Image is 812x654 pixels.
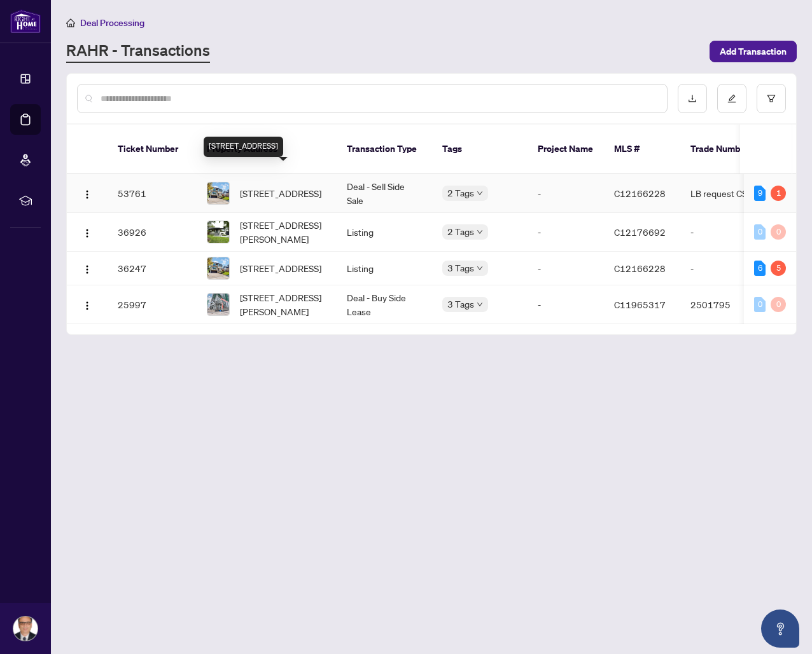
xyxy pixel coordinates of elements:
span: download [688,94,697,103]
td: 2501795 [680,285,769,324]
button: edit [717,84,746,113]
td: - [680,213,769,252]
span: 2 Tags [447,224,474,239]
span: C12166228 [614,262,666,274]
span: down [477,229,483,235]
div: 1 [771,186,786,201]
button: Logo [77,258,97,278]
td: - [528,174,604,213]
span: 3 Tags [447,261,474,275]
div: 6 [754,261,766,276]
span: C12166228 [614,187,666,199]
button: Add Transaction [710,41,797,62]
span: 3 Tags [447,297,474,311]
img: logo [10,10,41,33]
img: thumbnail-img [207,182,229,204]
td: - [528,213,604,252]
th: Trade Number [680,125,769,174]
td: Deal - Sell Side Sale [337,174,432,213]
span: down [477,265,483,271]
span: Deal Processing [80,17,144,29]
a: RAHR - Transactions [66,40,210,63]
img: thumbnail-img [207,257,229,279]
span: edit [727,94,736,103]
span: [STREET_ADDRESS][PERSON_NAME] [240,290,326,318]
img: Logo [82,301,92,311]
span: [STREET_ADDRESS][PERSON_NAME] [240,218,326,246]
td: - [680,252,769,285]
img: Profile Icon [13,617,38,641]
th: Property Address [197,125,337,174]
button: Logo [77,222,97,242]
td: Listing [337,213,432,252]
img: thumbnail-img [207,221,229,243]
td: - [528,252,604,285]
button: Open asap [761,610,799,648]
th: Ticket Number [108,125,197,174]
td: 36926 [108,213,197,252]
th: Project Name [528,125,604,174]
td: 36247 [108,252,197,285]
img: Logo [82,228,92,238]
span: C12176692 [614,226,666,238]
td: 53761 [108,174,197,213]
img: Logo [82,189,92,200]
span: 2 Tags [447,186,474,200]
td: LB request CS [680,174,769,213]
img: thumbnail-img [207,294,229,315]
td: - [528,285,604,324]
th: Tags [432,125,528,174]
div: 0 [771,224,786,240]
button: Logo [77,294,97,315]
div: 5 [771,261,786,276]
img: Logo [82,264,92,275]
td: 25997 [108,285,197,324]
button: filter [757,84,786,113]
td: Listing [337,252,432,285]
span: down [477,301,483,308]
div: 0 [754,297,766,312]
span: Add Transaction [720,41,787,62]
div: 0 [754,224,766,240]
div: 9 [754,186,766,201]
span: filter [767,94,776,103]
div: [STREET_ADDRESS] [204,137,283,157]
th: MLS # [604,125,680,174]
td: Deal - Buy Side Lease [337,285,432,324]
button: download [678,84,707,113]
span: down [477,190,483,196]
button: Logo [77,183,97,203]
span: C11965317 [614,299,666,310]
div: 0 [771,297,786,312]
span: [STREET_ADDRESS] [240,186,321,200]
span: home [66,18,75,27]
th: Transaction Type [337,125,432,174]
span: [STREET_ADDRESS] [240,261,321,275]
